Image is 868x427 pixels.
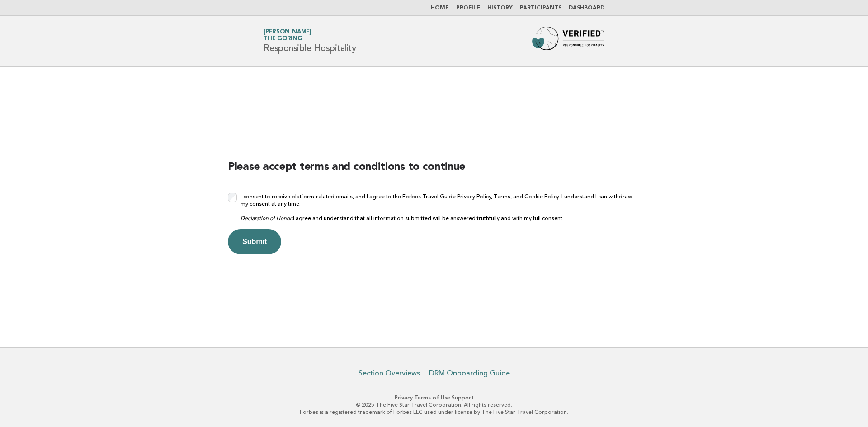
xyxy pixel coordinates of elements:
a: Participants [520,5,561,11]
img: Forbes Travel Guide [532,27,604,56]
a: Home [431,5,449,11]
button: Submit [228,229,281,254]
a: Support [452,394,474,401]
a: Dashboard [569,5,604,11]
em: Declaration of Honor: [241,215,293,221]
label: I consent to receive platform-related emails, and I agree to the Forbes Travel Guide Privacy Poli... [241,193,640,222]
p: Forbes is a registered trademark of Forbes LLC used under license by The Five Star Travel Corpora... [157,408,711,416]
span: The Goring [264,36,302,42]
h2: Please accept terms and conditions to continue [228,160,640,182]
p: · · [157,394,711,401]
a: Profile [456,5,480,11]
a: Terms of Use [414,394,450,401]
h1: Responsible Hospitality [264,29,356,53]
p: © 2025 The Five Star Travel Corporation. All rights reserved. [157,401,711,408]
a: History [487,5,513,11]
a: Section Overviews [359,369,420,378]
a: Privacy [395,394,413,401]
a: DRM Onboarding Guide [429,369,510,378]
a: [PERSON_NAME]The Goring [264,29,311,42]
